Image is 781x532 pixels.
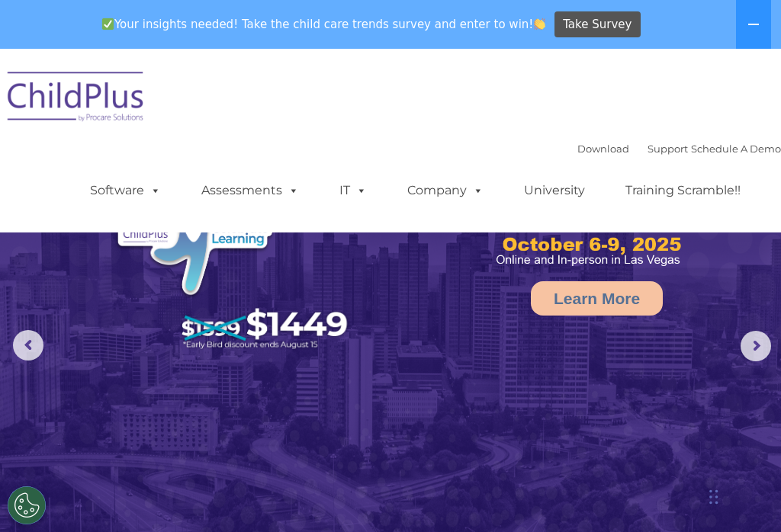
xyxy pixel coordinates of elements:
[186,175,314,206] a: Assessments
[392,175,499,206] a: Company
[534,18,545,30] img: 👏
[324,175,382,206] a: IT
[509,175,600,206] a: University
[8,486,46,524] button: Cookies Settings
[516,367,781,532] iframe: Chat Widget
[577,143,629,155] a: Download
[577,143,781,155] font: |
[95,10,552,40] span: Your insights needed! Take the child care trends survey and enter to win!
[75,175,176,206] a: Software
[648,143,688,155] a: Support
[531,281,663,316] a: Learn More
[563,11,632,38] span: Take Survey
[709,474,718,520] div: Drag
[691,143,781,155] a: Schedule A Demo
[554,11,641,38] a: Take Survey
[102,18,114,30] img: ✅
[610,175,756,206] a: Training Scramble!!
